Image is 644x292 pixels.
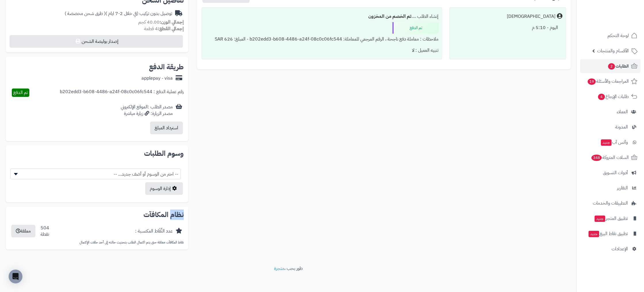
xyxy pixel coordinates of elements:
[10,240,184,245] p: نقاط المكافآت معلقة حتى يتم اكتمال الطلب بتحديث حالته إلى أحد حالات الإكتمال
[274,265,284,272] a: متجرة
[10,150,184,157] h2: وسوم الطلبات
[13,89,28,96] span: تم الدفع
[205,11,438,22] div: إنشاء الطلب ....
[591,153,629,162] span: السلات المتروكة
[205,45,438,56] div: تنبيه العميل : لا
[138,19,184,26] small: 40.00 كجم
[11,225,35,237] button: معلقة
[160,19,184,26] strong: إجمالي الوزن:
[141,75,173,82] div: applepay - visa
[588,230,628,238] span: تطبيق نقاط البيع
[145,182,183,195] a: إدارة الوسوم
[580,120,641,134] a: المدونة
[597,93,629,101] span: طلبات الإرجاع
[158,25,184,32] strong: إجمالي القطع:
[617,108,628,116] span: العملاء
[205,34,438,45] div: ملاحظات : معاملة دفع ناجحة ، الرقم المرجعي للمعاملة: b202edd3-b608-4486-a24f-08c0c06fc544 - المبل...
[615,123,628,131] span: المدونة
[617,184,628,192] span: التقارير
[121,104,173,117] div: مصدر الطلب :الموقع الإلكتروني
[594,214,628,222] span: تطبيق المتجر
[587,78,596,85] span: 19
[580,196,641,210] a: التطبيقات والخدمات
[453,22,562,33] div: اليوم - 5:10 م
[587,77,629,85] span: المراجعات والأسئلة
[11,169,181,180] span: -- اختر من الوسوم أو أضف جديد... --
[65,10,172,17] div: توصيل بدون تركيب (في خلال 2-7 ايام )
[580,181,641,195] a: التقارير
[10,168,181,179] span: -- اختر من الوسوم أو أضف جديد... --
[144,25,184,32] small: 4 قطعة
[580,59,641,73] a: الطلبات2
[603,169,628,177] span: أدوات التسويق
[9,270,22,283] div: Open Intercom Messenger
[612,245,628,253] span: الإعدادات
[9,35,183,48] button: إصدار بوليصة الشحن
[368,13,411,20] b: تم الخصم من المخزون
[593,199,628,207] span: التطبيقات والخدمات
[580,166,641,180] a: أدوات التسويق
[580,151,641,164] a: السلات المتروكة348
[41,231,49,238] div: نقطة
[580,212,641,225] a: تطبيق المتجرجديد
[595,216,605,222] span: جديد
[135,228,173,235] div: عدد النِّقَاط المكتسبة :
[607,32,629,40] span: لوحة التحكم
[121,110,173,117] div: مصدر الزيارة: زيارة مباشرة
[150,122,183,134] button: استرداد المبلغ
[149,64,184,70] h2: طريقة الدفع
[598,93,605,100] span: 4
[10,211,184,218] h2: نظام المكافآت
[580,135,641,149] a: وآتس آبجديد
[580,74,641,88] a: المراجعات والأسئلة19
[591,154,602,161] span: 348
[41,225,49,238] div: 504
[597,47,629,55] span: الأقسام والمنتجات
[392,22,438,34] div: تم الدفع
[507,13,555,20] div: [DEMOGRAPHIC_DATA]
[600,138,628,146] span: وآتس آب
[589,231,599,237] span: جديد
[65,10,106,17] span: ( طرق شحن مخصصة )
[60,89,184,97] div: رقم عملية الدفع : b202edd3-b608-4486-a24f-08c0c06fc544
[605,9,639,22] img: logo-2.png
[608,63,615,70] span: 2
[607,62,629,70] span: الطلبات
[601,139,612,146] span: جديد
[580,227,641,241] a: تطبيق نقاط البيعجديد
[580,90,641,103] a: طلبات الإرجاع4
[580,105,641,119] a: العملاء
[580,29,641,43] a: لوحة التحكم
[580,242,641,256] a: الإعدادات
